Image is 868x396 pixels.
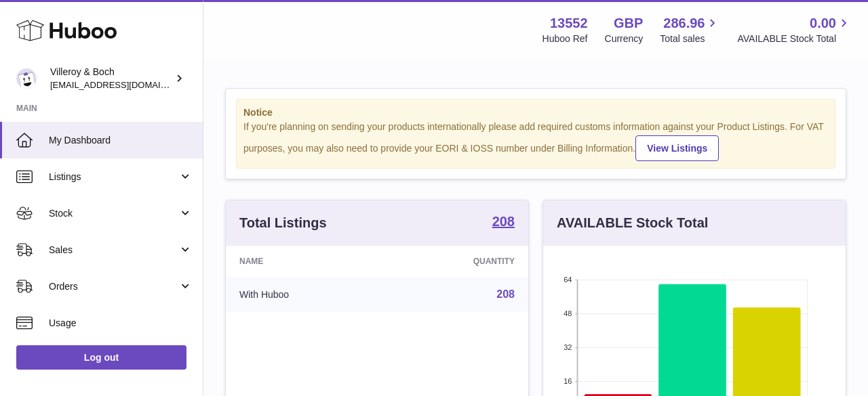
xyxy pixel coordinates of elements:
a: 208 [492,215,515,231]
a: 286.96 Total sales [660,14,720,45]
span: Total sales [660,32,720,45]
strong: Notice [243,106,828,119]
h3: AVAILABLE Stock Total [557,214,708,232]
text: 32 [564,343,572,351]
span: My Dashboard [49,134,193,147]
text: 16 [564,377,572,385]
th: Quantity [385,246,528,277]
td: With Huboo [226,277,385,312]
div: Villeroy & Boch [50,66,172,91]
span: 286.96 [663,14,705,32]
span: [EMAIL_ADDRESS][DOMAIN_NAME] [50,79,199,90]
span: AVAILABLE Stock Total [737,32,852,45]
div: If you're planning on sending your products internationally please add required customs informati... [243,120,828,161]
text: 48 [564,309,572,317]
strong: GBP [614,14,643,32]
a: 208 [496,288,515,300]
span: Orders [49,280,178,293]
span: Listings [49,171,178,183]
div: Currency [605,32,644,45]
strong: 13552 [550,14,588,32]
strong: 208 [492,215,515,228]
a: Log out [16,345,186,370]
span: Sales [49,244,178,257]
a: View Listings [635,135,719,161]
th: Name [226,246,385,277]
img: internalAdmin-13552@internal.huboo.com [16,68,37,89]
a: 0.00 AVAILABLE Stock Total [737,14,852,45]
span: 0.00 [810,14,836,32]
text: 64 [564,276,572,284]
span: Usage [49,317,193,330]
div: Huboo Ref [542,32,588,45]
h3: Total Listings [239,214,327,232]
span: Stock [49,207,178,220]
